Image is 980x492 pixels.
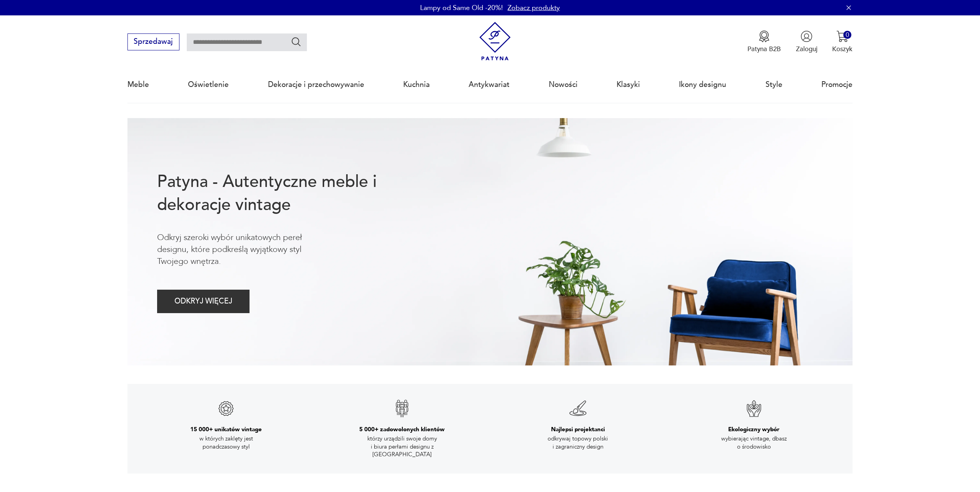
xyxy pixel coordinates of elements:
[217,399,235,418] img: Znak gwarancji jakości
[157,299,250,305] a: ODKRYJ WIĘCEJ
[832,30,853,53] button: 0Koszyk
[508,3,560,13] a: Zobacz produkty
[420,3,503,13] p: Lampy od Same Old -20%!
[747,30,781,53] a: Ikona medaluPatyna B2B
[536,435,620,450] p: odkrywaj topowy polski i zagraniczny design
[728,425,779,433] h3: Ekologiczny wybór
[188,67,229,102] a: Oświetlenie
[616,67,640,102] a: Klasyki
[796,30,818,53] button: Zaloguj
[843,31,851,39] div: 0
[127,33,179,50] button: Sprzedawaj
[127,39,179,45] a: Sprzedawaj
[393,399,411,418] img: Znak gwarancji jakości
[268,67,364,102] a: Dekoracje i przechowywanie
[836,30,848,42] img: Ikona koszyka
[190,425,262,433] h3: 15 000+ unikatów vintage
[469,67,509,102] a: Antykwariat
[157,170,407,217] h1: Patyna - Autentyczne meble i dekoracje vintage
[157,290,250,313] button: ODKRYJ WIĘCEJ
[476,22,514,61] img: Patyna - sklep z meblami i dekoracjami vintage
[832,45,853,53] p: Koszyk
[679,67,726,102] a: Ikony designu
[758,30,770,42] img: Ikona medalu
[745,399,763,418] img: Znak gwarancji jakości
[747,30,781,53] button: Patyna B2B
[801,30,812,42] img: Ikonka użytkownika
[157,232,333,268] p: Odkryj szeroki wybór unikatowych pereł designu, które podkreślą wyjątkowy styl Twojego wnętrza.
[360,435,444,458] p: którzy urządzili swoje domy i biura perłami designu z [GEOGRAPHIC_DATA]
[127,67,149,102] a: Meble
[549,67,578,102] a: Nowości
[184,435,268,450] p: w których zaklęty jest ponadczasowy styl
[766,67,782,102] a: Style
[796,45,818,53] p: Zaloguj
[569,399,587,418] img: Znak gwarancji jakości
[747,45,781,53] p: Patyna B2B
[821,67,853,102] a: Promocje
[403,67,430,102] a: Kuchnia
[551,425,605,433] h3: Najlepsi projektanci
[291,36,302,47] button: Szukaj
[359,425,445,433] h3: 5 000+ zadowolonych klientów
[712,435,796,450] p: wybierając vintage, dbasz o środowisko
